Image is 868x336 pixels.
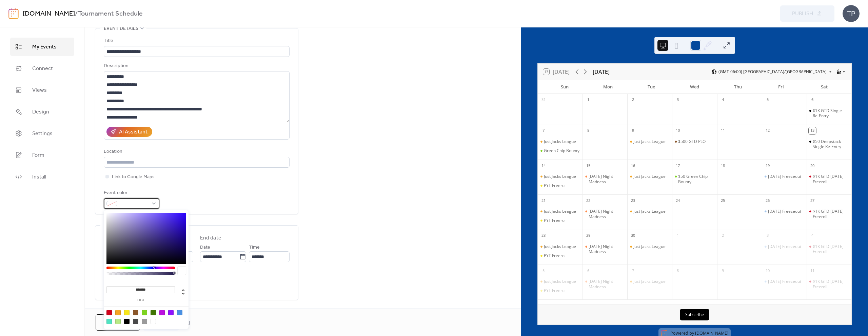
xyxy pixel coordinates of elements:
div: $1K GTD Single Re-Entry [813,108,849,119]
span: Time [249,244,260,252]
div: #8B572A [133,310,138,315]
div: [DATE] Night Madness [589,279,625,289]
div: 8 [674,267,682,274]
div: #4A4A4A [133,319,138,324]
div: Title [104,37,288,45]
div: 20 [809,162,816,169]
div: PYT Freeroll [544,288,567,293]
span: Views [32,86,47,94]
div: 4 [809,232,816,239]
div: Just Jacks League [544,209,576,214]
div: #F8E71C [124,310,130,315]
div: Just Jacks League [538,244,583,249]
div: #417505 [151,310,156,315]
div: Just Jacks League [544,279,576,284]
div: End date [200,234,221,242]
div: Just Jacks League [627,279,672,284]
div: #50E3C2 [106,319,112,324]
div: Mon [587,80,630,94]
div: Monday Night Madness [583,174,627,184]
div: 7 [540,127,547,134]
div: $1K GTD Saturday Freeroll [807,244,851,254]
div: 18 [719,162,727,169]
div: 12 [764,127,771,134]
span: My Events [32,43,57,51]
div: Just Jacks League [633,209,666,214]
div: $1K GTD Single Re-Entry [807,108,851,119]
div: 10 [674,127,682,134]
button: AI Assistant [106,127,152,137]
div: Friday Freezeout [762,209,807,214]
div: Friday Freezeout [762,279,807,284]
div: 16 [629,162,637,169]
span: Form [32,151,44,160]
div: [DATE] Night Madness [589,174,625,184]
button: Subscribe [680,309,709,320]
label: hex [106,298,175,302]
div: Location [104,148,288,156]
div: #7ED321 [142,310,147,315]
div: 9 [629,127,637,134]
div: 21 [540,197,547,204]
span: Link to Google Maps [112,173,155,181]
div: #BD10E0 [159,310,165,315]
div: $500 GTD PLO [678,139,706,144]
div: #9B9B9B [142,319,147,324]
div: Friday Freezeout [762,174,807,179]
div: Just Jacks League [633,244,666,249]
div: $500 GTD PLO [672,139,717,144]
div: [DATE] Freezeout [768,209,801,214]
div: Just Jacks League [538,174,583,179]
div: [DATE] [593,68,610,76]
div: PYT Freeroll [544,218,567,223]
div: 11 [719,127,727,134]
div: PYT Freeroll [544,183,567,188]
div: Just Jacks League [538,209,583,214]
div: Description [104,62,288,70]
div: 11 [809,267,816,274]
div: Just Jacks League [627,174,672,179]
div: Just Jacks League [633,279,666,284]
div: $50 Deepstack Single Re-Entry [807,139,851,149]
div: 14 [540,162,547,169]
div: 6 [585,267,592,274]
a: Install [10,168,74,186]
div: #FFFFFF [151,319,156,324]
a: Design [10,103,74,121]
div: 26 [764,197,771,204]
div: $50 Deepstack Single Re-Entry [813,139,849,149]
div: 8 [585,127,592,134]
div: #000000 [124,319,130,324]
div: 17 [674,162,682,169]
div: Powered by [670,330,728,336]
div: $1K GTD [DATE] Freeroll [813,209,849,219]
div: 24 [674,197,682,204]
div: PYT Freeroll [538,253,583,258]
div: #9013FE [168,310,174,315]
div: PYT Freeroll [538,183,583,188]
div: PYT Freeroll [544,253,567,258]
div: Just Jacks League [627,209,672,214]
div: Event color [104,189,158,197]
div: 1 [674,232,682,239]
div: 5 [764,96,771,104]
div: 25 [719,197,727,204]
div: 10 [764,267,771,274]
div: 30 [629,232,637,239]
div: Friday Freezeout [762,244,807,249]
div: [DATE] Freezeout [768,279,801,284]
div: [DATE] Night Madness [589,209,625,219]
div: Sun [543,80,587,94]
div: 19 [764,162,771,169]
div: [DATE] Freezeout [768,174,801,179]
div: 2 [719,232,727,239]
div: $1K GTD [DATE] Freeroll [813,244,849,254]
div: #D0021B [106,310,112,315]
div: $1K GTD [DATE] Freeroll [813,279,849,289]
div: 15 [585,162,592,169]
div: 3 [764,232,771,239]
div: Just Jacks League [544,174,576,179]
div: $50 Green Chip Bounty [672,174,717,184]
div: #F5A623 [115,310,121,315]
div: 5 [540,267,547,274]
